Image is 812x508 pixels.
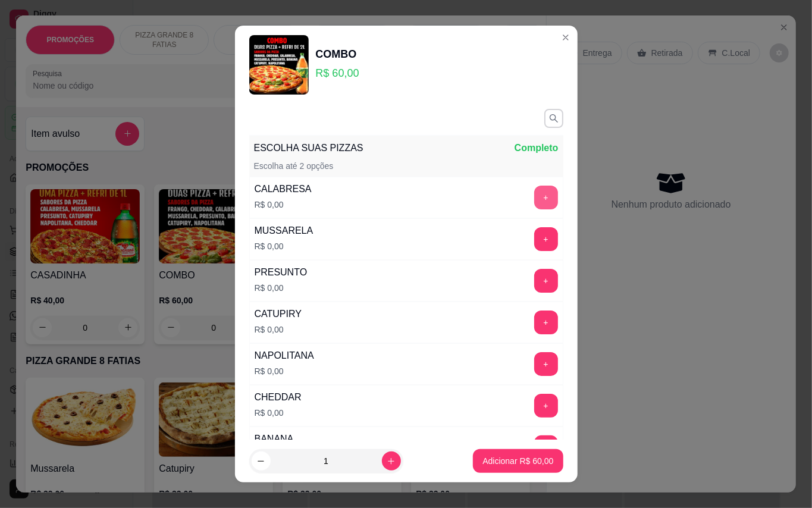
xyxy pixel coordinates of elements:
button: add [534,394,558,418]
div: COMBO [316,46,359,62]
button: add [534,435,558,459]
button: add [534,269,558,293]
button: decrease-product-quantity [252,451,271,471]
div: MUSSARELA [255,224,313,238]
p: ESCOLHA SUAS PIZZAS [254,141,363,155]
p: R$ 0,00 [255,240,313,252]
button: add [534,352,558,376]
button: increase-product-quantity [382,451,401,471]
div: NAPOLITANA [255,349,314,363]
p: Escolha até 2 opções [254,160,334,172]
img: product-image [249,35,309,95]
p: R$ 0,00 [255,365,314,377]
div: CATUPIRY [255,307,302,321]
p: R$ 0,00 [255,199,312,211]
p: Adicionar R$ 60,00 [482,455,553,467]
div: CALABRESA [255,182,312,196]
button: add [534,311,558,334]
div: PRESUNTO [255,265,308,280]
button: add [534,186,558,209]
div: CHEDDAR [255,390,302,404]
div: BANANA [255,432,294,446]
p: R$ 60,00 [316,65,359,81]
p: R$ 0,00 [255,324,302,335]
button: Close [556,28,575,47]
p: Completo [515,141,559,155]
p: R$ 0,00 [255,282,308,294]
button: Adicionar R$ 60,00 [473,449,563,473]
p: R$ 0,00 [255,407,302,419]
button: add [534,227,558,251]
